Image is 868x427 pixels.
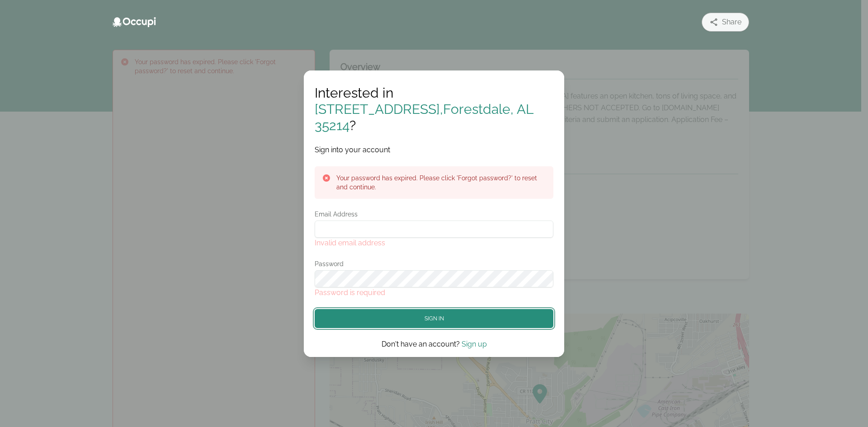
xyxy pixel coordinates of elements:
div: Invalid email address [315,238,553,249]
label: Password [315,259,553,268]
span: Don't have an account? [382,340,460,348]
div: Password is required [315,287,553,298]
h3: Your password has expired. Please click 'Forgot password?' to reset and continue. [336,174,546,192]
button: Sign in [315,309,553,328]
h2: Sign into your account [315,145,553,155]
a: Sign up [462,340,487,348]
span: [STREET_ADDRESS] , Forestdale , AL 35214 [315,101,533,133]
h1: Interested in ? [315,85,553,134]
label: Email Address [315,210,553,219]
